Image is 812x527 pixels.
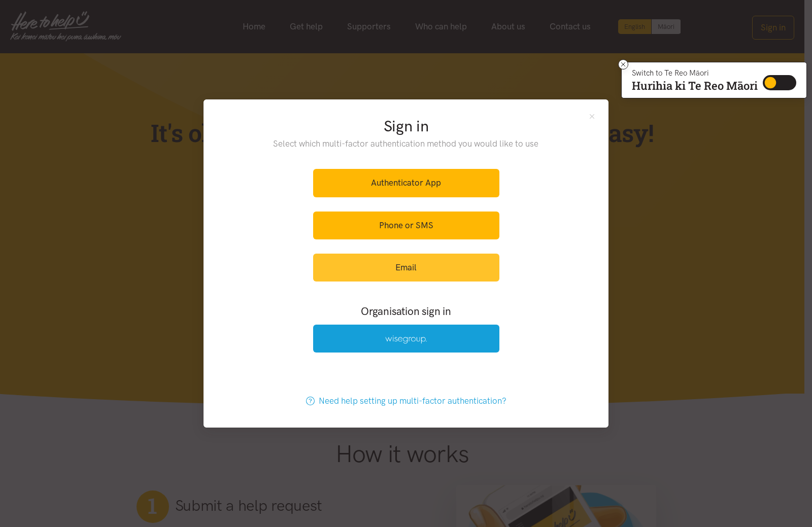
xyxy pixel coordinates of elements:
[313,212,499,239] a: Phone or SMS
[313,169,499,197] a: Authenticator App
[632,70,758,76] p: Switch to Te Reo Māori
[253,137,560,151] p: Select which multi-factor authentication method you would like to use
[313,254,499,282] a: Email
[632,81,758,90] p: Hurihia ki Te Reo Māori
[385,335,427,344] img: Wise Group
[253,116,560,137] h2: Sign in
[295,387,517,415] a: Need help setting up multi-factor authentication?
[285,304,527,319] h3: Organisation sign in
[588,112,596,120] button: Close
